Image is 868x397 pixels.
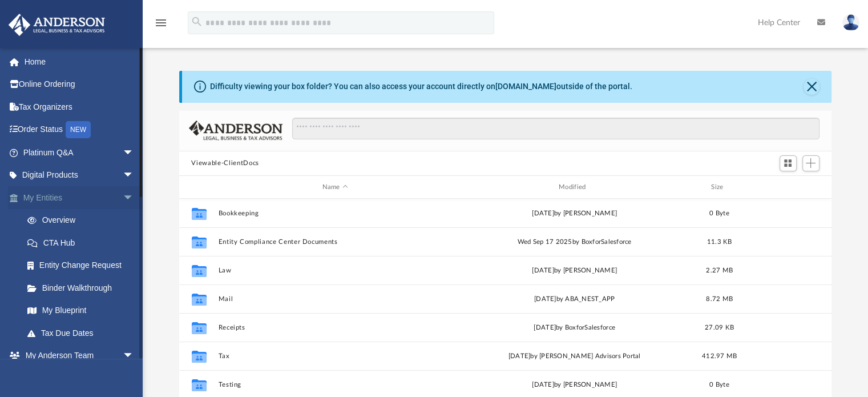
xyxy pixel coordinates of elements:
[16,254,151,277] a: Entity Change Request
[804,79,819,95] button: Close
[457,237,691,247] div: Wed Sep 17 2025 by BoxforSalesforce
[747,182,827,193] div: id
[154,16,168,30] i: menu
[8,73,151,96] a: Online Ordering
[8,118,151,142] a: Order StatusNEW
[457,182,692,193] div: Modified
[495,82,556,91] a: [DOMAIN_NAME]
[191,15,203,28] i: search
[8,141,151,164] a: Platinum Q&Aarrow_drop_down
[8,186,151,209] a: My Entitiesarrow_drop_down
[184,182,212,193] div: id
[292,118,819,139] input: Search files and folders
[842,14,859,31] img: User Pic
[16,209,151,232] a: Overview
[123,344,146,368] span: arrow_drop_down
[123,141,146,165] span: arrow_drop_down
[66,121,91,138] div: NEW
[218,210,452,217] button: Bookkeeping
[457,380,691,390] div: [DATE] by [PERSON_NAME]
[16,276,151,299] a: Binder Walkthrough
[706,267,733,274] span: 2.27 MB
[16,231,151,254] a: CTA Hub
[217,182,452,193] div: Name
[191,158,259,169] button: Viewable-ClientDocs
[16,299,146,322] a: My Blueprint
[457,266,691,276] div: [DATE] by [PERSON_NAME]
[5,14,108,36] img: Anderson Advisors Platinum Portal
[457,294,691,304] div: [DATE] by ABA_NEST_APP
[701,353,736,359] span: 412.97 MB
[218,238,452,246] button: Entity Compliance Center Documents
[457,323,691,333] div: [DATE] by BoxforSalesforce
[218,267,452,274] button: Law
[8,344,146,367] a: My Anderson Teamarrow_drop_down
[154,22,168,30] a: menu
[696,182,742,193] div: Size
[704,324,733,331] span: 27.09 KB
[780,155,797,171] button: Switch to Grid View
[210,81,632,93] div: Difficulty viewing your box folder? You can also access your account directly on outside of the p...
[709,382,729,388] span: 0 Byte
[123,186,146,210] span: arrow_drop_down
[457,208,691,219] div: [DATE] by [PERSON_NAME]
[123,164,146,187] span: arrow_drop_down
[706,239,732,245] span: 11.3 KB
[457,351,691,362] div: [DATE] by [PERSON_NAME] Advisors Portal
[8,50,151,73] a: Home
[8,164,151,187] a: Digital Productsarrow_drop_down
[802,155,819,171] button: Add
[218,295,452,303] button: Mail
[218,381,452,388] button: Testing
[218,352,452,360] button: Tax
[8,95,151,118] a: Tax Organizers
[709,210,729,216] span: 0 Byte
[706,296,733,302] span: 8.72 MB
[218,324,452,331] button: Receipts
[16,322,151,344] a: Tax Due Dates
